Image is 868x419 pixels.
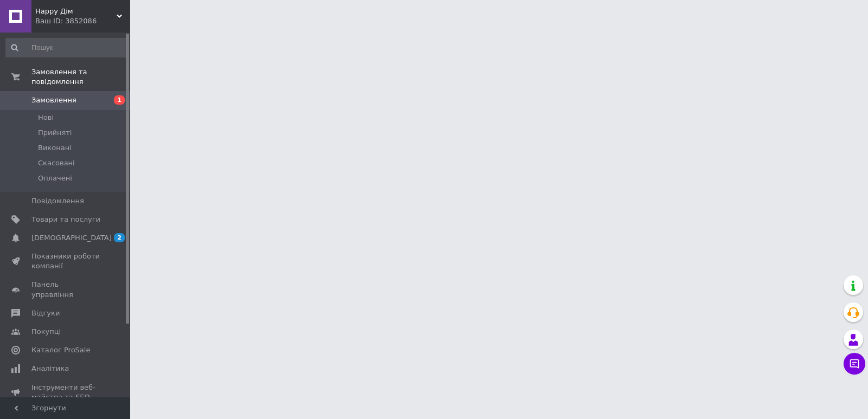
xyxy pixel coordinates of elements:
span: 2 [114,233,125,242]
span: Скасовані [38,158,75,168]
span: Happy Дім [35,7,117,16]
span: Замовлення [31,95,76,105]
div: Ваш ID: 3852086 [35,16,130,26]
span: Панель управління [31,280,100,299]
input: Пошук [5,38,128,57]
span: Інструменти веб-майстра та SEO [31,383,100,402]
span: Повідомлення [31,196,84,206]
span: Прийняті [38,128,72,138]
button: Чат з покупцем [844,353,865,375]
span: [DEMOGRAPHIC_DATA] [31,233,112,243]
span: Товари та послуги [31,215,100,224]
span: 1 [114,95,125,105]
span: Каталог ProSale [31,345,90,355]
span: Відгуки [31,308,60,318]
span: Оплачені [38,173,72,183]
span: Замовлення та повідомлення [31,67,130,87]
span: Виконані [38,143,72,153]
span: Аналітика [31,364,69,373]
span: Нові [38,113,54,123]
span: Показники роботи компанії [31,252,100,271]
span: Покупці [31,327,61,337]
